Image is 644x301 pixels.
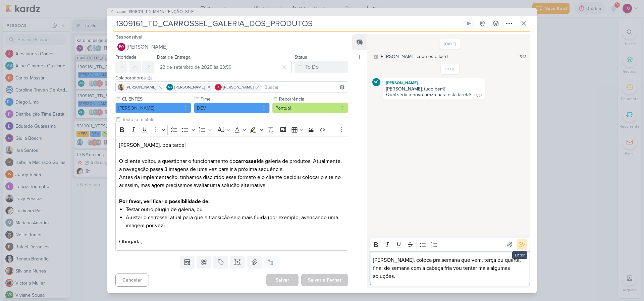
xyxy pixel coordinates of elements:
div: Enter [512,251,527,259]
div: Ligar relógio [466,21,472,26]
span: [PERSON_NAME] [223,84,254,90]
label: Recorrência [278,96,348,103]
div: Editor toolbar [115,123,348,136]
strong: carrossel [235,158,258,165]
div: 16:25 [474,94,482,99]
div: Editor editing area: main [370,251,530,286]
div: Aline Gimenez Graciano [166,84,173,91]
span: [PERSON_NAME] [174,84,205,90]
span: [PERSON_NAME] [127,43,167,51]
li: Testar outro plugin de galeria, ou [126,205,344,214]
label: Responsável [115,34,142,40]
button: DEV [194,103,270,113]
p: AG [168,86,172,89]
input: Buscar [263,83,346,91]
p: Obrigada, [119,230,344,246]
div: [PERSON_NAME] [384,79,484,86]
input: Select a date [157,61,292,73]
label: Data de Entrega [157,54,191,60]
p: [PERSON_NAME], boa tarde! O cliente voltou a questionar o funcionamento do da galeria de produtos... [119,141,344,173]
div: To Do [305,63,319,71]
button: To Do [294,61,348,73]
div: [PERSON_NAME] criou este kard [380,53,448,60]
div: Qual seria o novo prazo para esta tarefa? [386,92,471,98]
div: Editor editing area: main [115,136,348,251]
div: Colaboradores [115,74,348,81]
label: Time [200,96,270,103]
div: [PERSON_NAME], tudo bem? [386,86,482,92]
button: FO [PERSON_NAME] [115,41,348,53]
label: Prioridade [115,54,137,60]
input: Texto sem título [121,116,348,123]
div: 15:18 [518,54,527,60]
div: Aline Gimenez Graciano [372,78,380,86]
div: Editor toolbar [370,238,530,251]
img: Iara Santos [118,84,124,91]
button: [PERSON_NAME] [115,103,191,113]
button: Cancelar [115,274,149,287]
li: Ajustar o carrossel atual para que a transição seja mais fluida (por exemplo, avançando uma image... [126,214,344,230]
p: [PERSON_NAME], coloca pra semana que vem, terça ou quarta, final de semana com a cabeça fria vou ... [373,256,526,280]
label: Status [294,54,307,60]
span: [PERSON_NAME] [126,84,156,90]
strong: Por favor, verificar a possibilidade de: [119,198,210,205]
p: Antes da implementação, tínhamos discutido esse formato e o cliente decidiu colocar o site no ar ... [119,173,344,197]
button: Pontual [272,103,348,113]
p: AG [374,80,379,84]
img: Alessandra Gomes [215,84,222,91]
label: CLIENTES [121,96,191,103]
input: Kard Sem Título [114,17,462,29]
p: FO [119,45,124,49]
div: Fabio Oliveira [117,43,125,51]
